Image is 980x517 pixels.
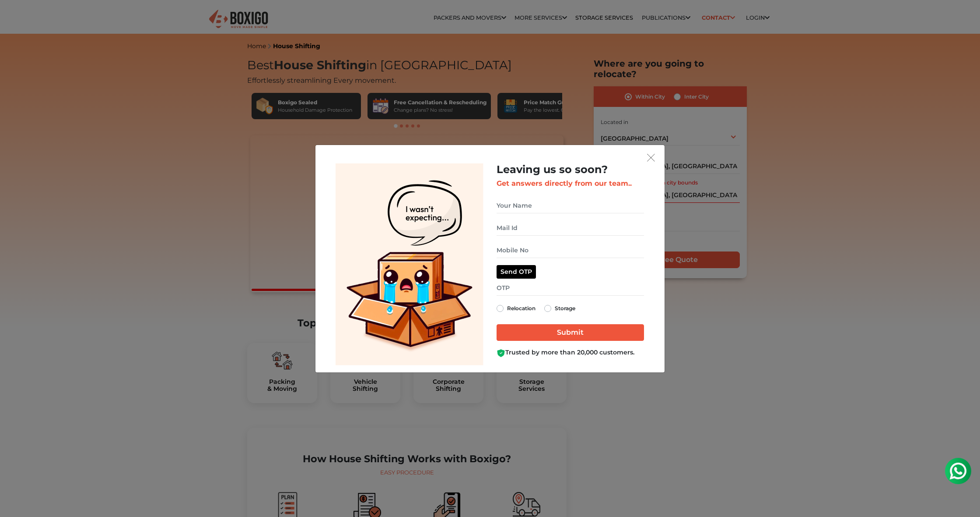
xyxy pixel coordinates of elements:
[9,9,26,26] img: whatsapp-icon.svg
[497,265,536,279] button: Send OTP
[555,303,575,314] label: Storage
[497,163,644,176] h2: Leaving us so soon?
[497,198,644,213] input: Your Name
[507,303,535,314] label: Relocation
[497,220,644,236] input: Mail Id
[497,324,644,341] input: Submit
[497,179,644,188] h3: Get answers directly from our team..
[497,348,644,357] div: Trusted by more than 20,000 customers.
[497,349,505,358] img: Boxigo Customer Shield
[497,243,644,258] input: Mobile No
[497,280,644,296] input: OTP
[647,154,655,162] img: exit
[336,163,483,365] img: Lead Welcome Image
